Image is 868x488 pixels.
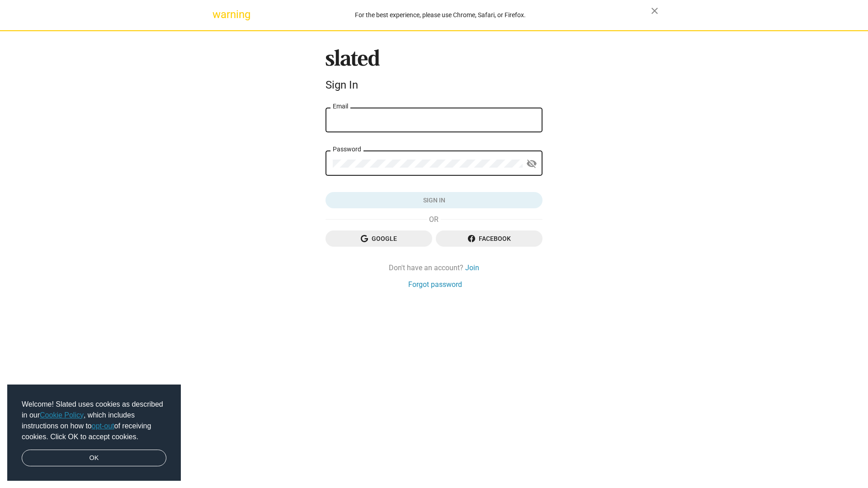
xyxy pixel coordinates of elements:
mat-icon: warning [212,9,223,20]
sl-branding: Sign In [325,49,542,95]
a: dismiss cookie message [22,450,166,467]
span: Welcome! Slated uses cookies as described in our , which includes instructions on how to of recei... [22,399,166,442]
a: Forgot password [408,280,462,289]
div: cookieconsent [7,385,181,481]
div: Sign In [325,79,542,91]
div: For the best experience, please use Chrome, Safari, or Firefox. [230,9,651,21]
a: Cookie Policy [40,411,84,419]
button: Show password [523,155,541,173]
div: Don't have an account? [325,263,542,272]
mat-icon: visibility_off [526,157,537,171]
span: Google [333,230,425,247]
span: Facebook [443,230,535,247]
a: Join [465,263,479,272]
button: Google [325,230,432,247]
a: opt-out [92,422,114,430]
button: Facebook [436,230,542,247]
mat-icon: close [649,5,660,16]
